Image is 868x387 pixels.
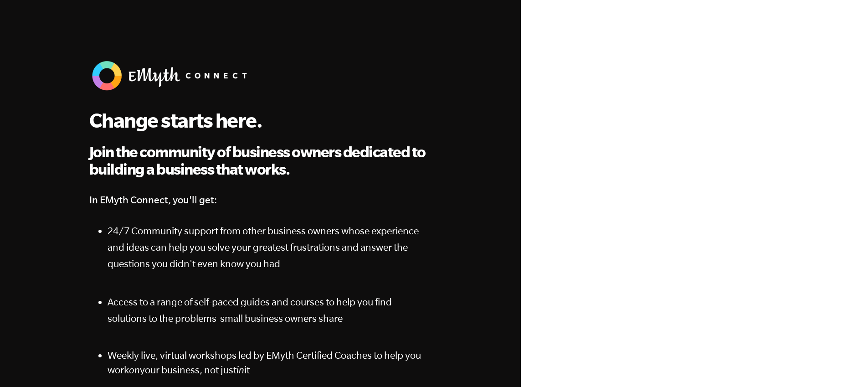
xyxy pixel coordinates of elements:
h4: In EMyth Connect, you'll get: [89,191,432,208]
span: Weekly live, virtual workshops led by EMyth Certified Coaches to help you work [108,350,421,375]
h1: Change starts here. [89,108,432,132]
p: 24/7 Community support from other business owners whose experience and ideas can help you solve y... [108,222,432,272]
span: your business, not just [140,364,236,375]
span: Access to a range of self-paced guides and courses to help you find solutions to the problems sma... [108,296,392,324]
img: EMyth Connect Banner w White Text [89,58,253,93]
em: on [129,364,140,375]
span: it [244,364,250,375]
h2: Join the community of business owners dedicated to building a business that works. [89,143,432,178]
em: in [236,364,244,375]
iframe: Chat Widget [822,343,868,387]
